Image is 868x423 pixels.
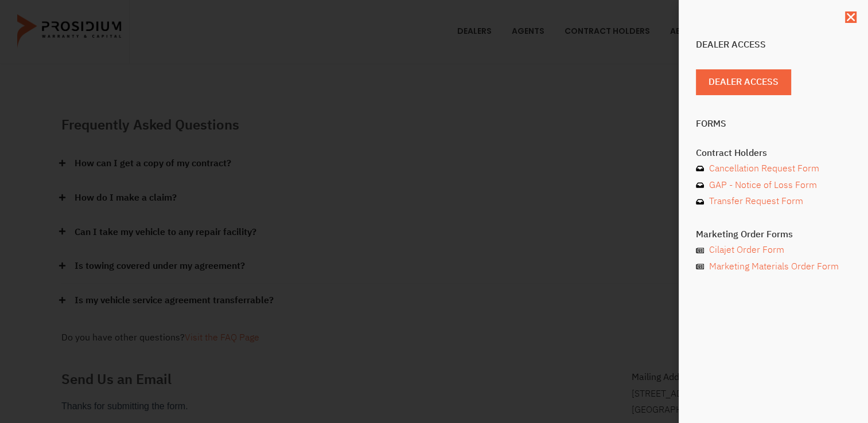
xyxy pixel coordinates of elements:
span: GAP - Notice of Loss Form [706,177,817,194]
h4: Forms [696,119,851,128]
h4: Marketing Order Forms [696,230,851,239]
h4: Contract Holders [696,148,851,158]
a: Cilajet Order Form [696,242,851,258]
a: Close [845,11,857,23]
span: Dealer Access [709,74,779,91]
span: Marketing Materials Order Form [706,258,839,275]
span: Transfer Request Form [706,193,803,210]
span: Cilajet Order Form [706,242,784,258]
a: Transfer Request Form [696,193,851,210]
span: Cancellation Request Form [706,160,819,177]
a: Cancellation Request Form [696,160,851,177]
a: GAP - Notice of Loss Form [696,177,851,194]
a: Marketing Materials Order Form [696,258,851,275]
h4: Dealer Access [696,40,851,49]
a: Dealer Access [696,69,791,95]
